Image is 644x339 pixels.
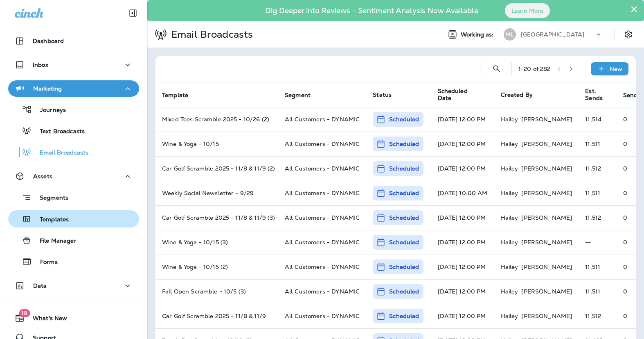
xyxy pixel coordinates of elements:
p: Weekly Social Newsletter - 9/29 [162,190,272,196]
div: 1 - 20 of 282 [518,66,551,72]
td: [DATE] 12:00 PM [431,304,494,328]
p: Templates [32,216,69,224]
td: [DATE] 10:00 AM [431,181,494,205]
td: 11,511 [579,132,617,156]
p: Data [33,282,47,289]
p: Hailey [501,239,518,246]
div: ML [504,28,516,41]
p: Car Golf Scramble 2025 - 11/8 & 11/9 (3) [162,214,272,221]
button: Data [8,278,139,294]
span: Working as: [461,31,495,38]
p: Hailey [501,116,518,123]
p: [PERSON_NAME] [521,165,572,172]
p: Fall Open Scramble - 10/5 (3) [162,288,272,295]
p: Marketing [33,85,62,92]
button: Search Email Broadcasts [489,61,505,77]
p: Text Broadcasts [32,128,85,136]
td: [DATE] 12:00 PM [431,279,494,304]
span: All Customers - DYNAMIC [285,116,360,123]
p: [PERSON_NAME] [521,141,572,147]
span: Template [162,92,188,99]
span: Template [162,91,199,99]
p: [GEOGRAPHIC_DATA] [521,31,584,38]
p: Scheduled [389,312,419,320]
span: Est. Sends [585,88,603,102]
td: 11,512 [579,156,617,181]
span: All Customers - DYNAMIC [285,165,360,172]
p: Wine & Yoga - 10/15 [162,141,272,147]
p: Car Golf Scramble 2025 - 11/8 & 11/9 (2) [162,165,272,172]
button: File Manager [8,232,139,249]
span: Scheduled Date [438,88,491,102]
p: [PERSON_NAME] [521,239,572,246]
span: Created By [501,91,533,98]
span: All Customers - DYNAMIC [285,140,360,148]
button: Inbox [8,57,139,73]
span: What's New [25,315,67,325]
p: Mixed Tees Scramble 2025 - 10/26 (2) [162,116,272,123]
td: 11,511 [579,279,617,304]
button: Marketing [8,80,139,97]
span: 19 [19,309,30,317]
p: Segments [32,194,68,202]
p: Hailey [501,141,518,147]
p: Hailey [501,288,518,295]
p: Email Broadcasts [32,149,88,157]
td: 11,511 [579,255,617,279]
span: All Customers - DYNAMIC [285,288,360,295]
p: Hailey [501,264,518,270]
td: [DATE] 12:00 PM [431,132,494,156]
p: Scheduled [389,189,419,197]
td: [DATE] 12:00 PM [431,156,494,181]
p: Dashboard [33,38,64,44]
p: Hailey [501,214,518,221]
td: 11,512 [579,205,617,230]
span: All Customers - DYNAMIC [285,239,360,246]
button: Segments [8,189,139,206]
td: 11,514 [579,107,617,132]
button: Email Broadcasts [8,143,139,161]
p: Assets [33,173,52,180]
button: Close [630,2,638,16]
p: Hailey [501,190,518,196]
p: New [610,66,622,72]
td: [DATE] 12:00 PM [431,107,494,132]
p: [PERSON_NAME] [521,214,572,221]
td: 11,511 [579,181,617,205]
p: Scheduled [389,263,419,271]
button: Templates [8,210,139,228]
p: Journeys [32,107,66,114]
td: [DATE] 12:00 PM [431,255,494,279]
p: Dig Deeper into Reviews - Sentiment Analysis Now Available [241,9,502,12]
td: [DATE] 12:00 PM [431,205,494,230]
p: Email Broadcasts [168,28,253,41]
span: All Customers - DYNAMIC [285,312,360,320]
span: All Customers - DYNAMIC [285,189,360,197]
p: Scheduled [389,214,419,222]
p: Wine & Yoga - 10/15 (3) [162,239,272,246]
button: Forms [8,253,139,270]
p: [PERSON_NAME] [521,313,572,319]
p: Hailey [501,313,518,319]
p: [PERSON_NAME] [521,190,572,196]
p: Hailey [501,165,518,172]
p: [PERSON_NAME] [521,264,572,270]
button: Dashboard [8,33,139,49]
span: All Customers - DYNAMIC [285,263,360,271]
p: [PERSON_NAME] [521,288,572,295]
p: Wine & Yoga - 10/15 (2) [162,264,272,270]
span: All Customers - DYNAMIC [285,214,360,221]
td: [DATE] 12:00 PM [431,230,494,255]
span: Status [373,91,392,98]
td: -- [579,230,617,255]
p: [PERSON_NAME] [521,116,572,123]
span: Scheduled Date [438,88,480,102]
p: Inbox [33,61,48,68]
span: Segment [285,92,311,99]
button: Assets [8,168,139,184]
p: Scheduled [389,140,419,148]
button: Journeys [8,101,139,118]
p: Scheduled [389,164,419,173]
p: Scheduled [389,238,419,246]
p: Car Golf Scramble 2025 - 11/8 & 11/9 [162,313,272,319]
